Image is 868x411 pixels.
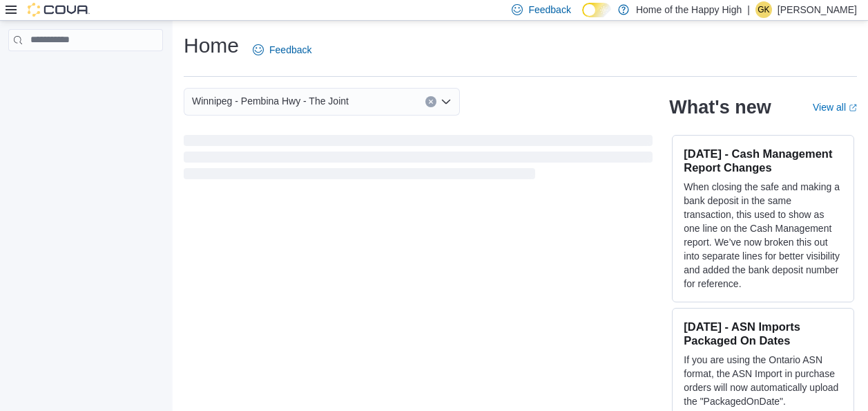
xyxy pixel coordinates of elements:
p: If you are using the Ontario ASN format, the ASN Import in purchase orders will now automatically... [684,353,842,408]
img: Cova [28,3,90,17]
a: Feedback [247,36,317,64]
span: Feedback [269,43,311,57]
span: GK [758,1,769,18]
span: Winnipeg - Pembina Hwy - The Joint [192,93,349,109]
button: Clear input [425,96,436,107]
span: Feedback [528,3,570,17]
h2: What's new [669,96,771,118]
p: [PERSON_NAME] [778,1,857,18]
svg: External link [849,104,857,112]
button: Open list of options [441,96,452,107]
a: View allExternal link [813,102,857,113]
p: When closing the safe and making a bank deposit in the same transaction, this used to show as one... [684,180,842,291]
p: Home of the Happy High [636,1,742,18]
span: Loading [184,138,653,182]
input: Dark Mode [582,3,611,17]
p: | [747,1,750,18]
h3: [DATE] - Cash Management Report Changes [684,147,842,174]
h1: Home [184,32,239,60]
nav: Complex example [8,54,163,87]
div: Gaganpreet Kaur [755,1,772,18]
h3: [DATE] - ASN Imports Packaged On Dates [684,320,842,347]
